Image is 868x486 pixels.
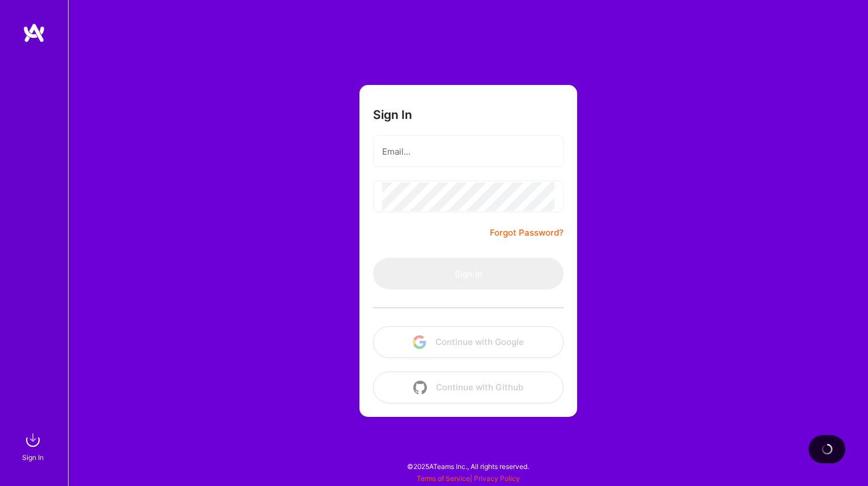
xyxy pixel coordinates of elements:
[382,137,554,166] input: Email...
[24,429,44,463] a: sign inSign In
[819,442,834,457] img: loading
[373,326,564,358] button: Continue with Google
[373,258,564,289] button: Sign In
[413,381,427,394] img: icon
[373,108,412,122] h3: Sign In
[417,474,520,483] span: |
[68,452,868,480] div: © 2025 ATeams Inc., All rights reserved.
[413,335,426,349] img: icon
[490,226,564,240] a: Forgot Password?
[474,474,520,483] a: Privacy Policy
[23,23,45,43] img: logo
[22,429,44,451] img: sign in
[373,372,564,403] button: Continue with Github
[22,451,44,463] div: Sign In
[417,474,470,483] a: Terms of Service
